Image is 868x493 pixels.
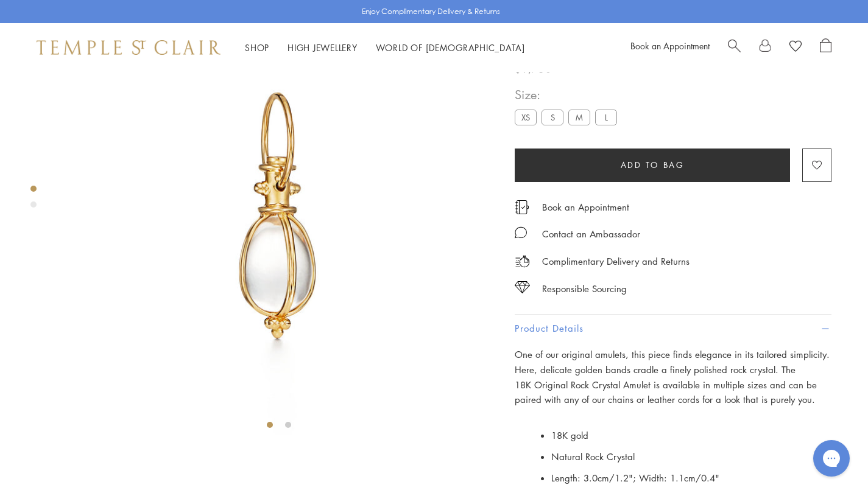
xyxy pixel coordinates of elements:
[245,41,269,54] a: ShopShop
[551,467,831,489] li: Length: 3.0cm/1.2"; Width: 1.1cm/0.4"
[515,226,527,239] img: MessageIcon-01_2.svg
[820,38,831,57] a: Open Shopping Bag
[515,281,530,293] img: icon_sourcing.svg
[515,149,790,182] button: Add to bag
[807,436,856,481] iframe: Gorgias live chat messenger
[515,200,529,214] img: icon_appointment.svg
[245,40,525,55] nav: Main navigation
[542,254,690,269] p: Complimentary Delivery and Returns
[288,41,358,54] a: High JewelleryHigh Jewellery
[551,425,831,446] li: 18K gold
[542,200,629,214] a: Book an Appointment
[542,226,640,242] div: Contact an Ambassador
[542,281,627,296] div: Responsible Sourcing
[515,110,537,125] label: XS
[595,110,617,125] label: L
[630,40,710,52] a: Book an Appointment
[362,5,500,18] p: Enjoy Complimentary Delivery & Returns
[789,38,802,57] a: View Wishlist
[515,254,530,269] img: icon_delivery.svg
[515,85,622,105] span: Size:
[621,158,685,172] span: Add to bag
[542,110,563,125] label: S
[30,183,37,217] div: Product gallery navigation
[37,40,221,55] img: Temple St. Clair
[515,347,831,407] p: One of our original amulets, this piece finds elegance in its tailored simplicity. Here, delicate...
[376,41,525,54] a: World of [DEMOGRAPHIC_DATA]World of [DEMOGRAPHIC_DATA]
[515,315,831,342] button: Product Details
[568,110,590,125] label: M
[551,446,831,467] li: Natural Rock Crystal
[728,38,741,57] a: Search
